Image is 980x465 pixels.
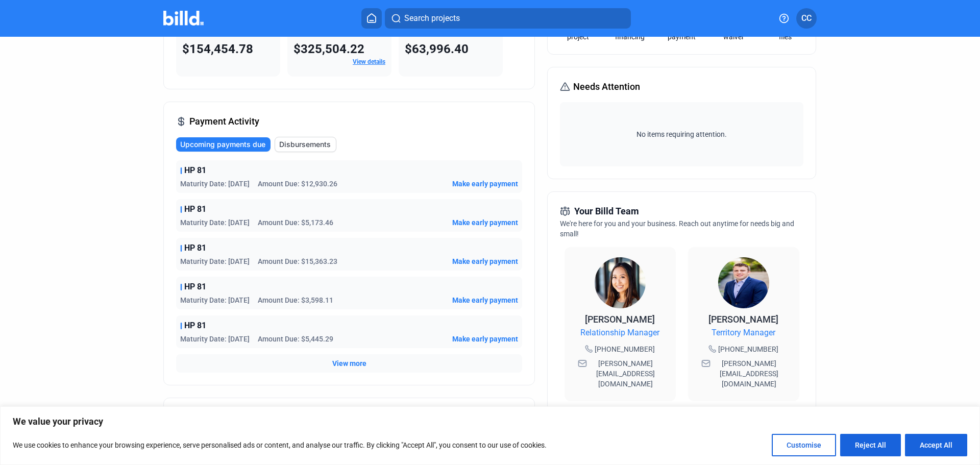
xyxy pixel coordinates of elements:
span: [PERSON_NAME][EMAIL_ADDRESS][DOMAIN_NAME] [713,358,786,389]
span: [PERSON_NAME] [585,314,655,325]
button: Accept All [905,434,967,456]
span: Amount Due: $5,173.46 [258,217,333,228]
button: Make early payment [452,334,518,344]
span: Maturity Date: [DATE] [180,217,250,228]
span: Your Billd Team [574,204,639,218]
p: We use cookies to enhance your browsing experience, serve personalised ads or content, and analys... [13,439,547,451]
span: $154,454.78 [182,42,253,56]
span: Payment Activity [189,114,259,129]
span: We're here for you and your business. Reach out anytime for needs big and small! [560,219,794,238]
span: [PHONE_NUMBER] [595,344,655,354]
button: Upcoming payments due [176,137,271,152]
span: Maturity Date: [DATE] [180,295,250,305]
span: Amount Due: $15,363.23 [258,256,337,266]
button: Make early payment [452,256,518,266]
span: $325,504.22 [293,42,364,56]
img: Billd Company Logo [163,11,204,26]
span: [PERSON_NAME][EMAIL_ADDRESS][DOMAIN_NAME] [589,358,663,389]
a: View details [353,58,385,65]
span: Relationship Manager [580,327,659,339]
span: Amount Due: $5,445.29 [258,334,333,344]
button: Disbursements [275,137,336,152]
span: HP 81 [184,320,206,332]
span: CC [801,12,812,25]
span: HP 81 [184,242,206,254]
span: Maturity Date: [DATE] [180,334,250,344]
span: Upcoming payments due [180,139,265,150]
img: Relationship Manager [595,257,646,308]
span: Search projects [404,12,460,25]
button: Reject All [840,434,901,456]
span: Amount Due: $3,598.11 [258,295,333,305]
span: [PHONE_NUMBER] [718,344,778,354]
button: Make early payment [452,179,518,189]
span: HP 81 [184,164,206,177]
button: Make early payment [452,295,518,305]
span: HP 81 [184,203,206,215]
span: Maturity Date: [DATE] [180,179,250,189]
img: Territory Manager [718,257,769,308]
span: $63,996.40 [405,42,469,56]
span: No items requiring attention. [564,129,799,139]
span: Needs Attention [573,80,640,94]
p: We value your privacy [13,415,967,428]
span: HP 81 [184,281,206,293]
button: Customise [772,434,836,456]
span: Disbursements [279,139,331,150]
span: Territory Manager [712,327,775,339]
button: View more [332,358,366,369]
span: [PERSON_NAME] [708,314,778,325]
span: Amount Due: $12,930.26 [258,179,337,189]
span: Maturity Date: [DATE] [180,256,250,266]
button: Make early payment [452,217,518,228]
button: Search projects [385,8,631,29]
button: CC [796,8,817,29]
